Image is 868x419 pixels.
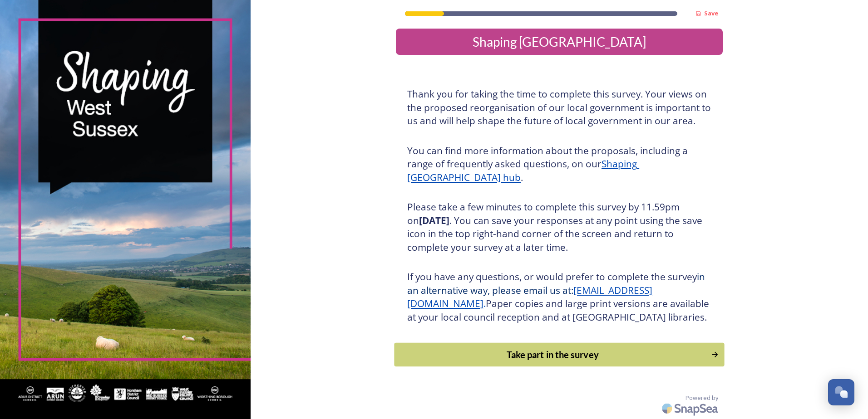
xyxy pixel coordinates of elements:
span: . [483,297,486,310]
h3: Please take a few minutes to complete this survey by 11.59pm on . You can save your responses at ... [407,200,711,254]
div: Take part in the survey [399,348,706,361]
h3: You can find more information about the proposals, including a range of frequently asked question... [407,144,711,185]
h3: Thank you for taking the time to complete this survey. Your views on the proposed reorganisation ... [407,88,711,128]
button: Open Chat [828,379,854,405]
span: in an alternative way, please email us at: [407,270,707,297]
img: SnapSea Logo [659,398,723,419]
h3: If you have any questions, or would prefer to complete the survey Paper copies and large print ve... [407,270,711,324]
strong: [DATE] [419,214,449,227]
button: Continue [394,343,724,367]
strong: Save [704,9,718,17]
div: Shaping [GEOGRAPHIC_DATA] [399,32,719,51]
a: Shaping [GEOGRAPHIC_DATA] hub [407,157,639,184]
a: [EMAIL_ADDRESS][DOMAIN_NAME] [407,284,652,310]
span: Powered by [686,394,718,402]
